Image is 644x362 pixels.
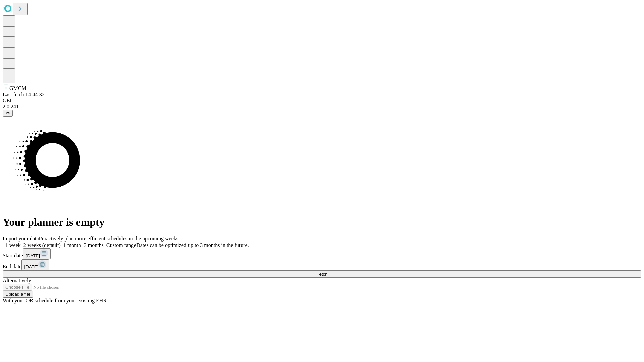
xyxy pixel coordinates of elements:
[3,236,39,241] span: Import your data
[3,248,641,259] div: Start date
[23,248,51,259] button: [DATE]
[23,242,61,248] span: 2 weeks (default)
[84,242,104,248] span: 3 months
[3,298,107,303] span: With your OR schedule from your existing EHR
[106,242,136,248] span: Custom range
[9,85,26,91] span: GMCM
[39,236,180,241] span: Proactively plan more efficient schedules in the upcoming weeks.
[5,242,21,248] span: 1 week
[3,104,641,110] div: 2.0.241
[3,270,641,278] button: Fetch
[3,259,641,270] div: End date
[21,259,49,270] button: [DATE]
[136,242,249,248] span: Dates can be optimized up to 3 months in the future.
[3,98,641,104] div: GEI
[5,111,10,116] span: @
[26,253,40,258] span: [DATE]
[316,271,327,277] span: Fetch
[3,291,33,298] button: Upload a file
[3,92,45,97] span: Last fetch: 14:44:32
[3,278,31,283] span: Alternatively
[3,216,641,228] h1: Your planner is empty
[63,242,81,248] span: 1 month
[3,110,13,117] button: @
[24,264,38,269] span: [DATE]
